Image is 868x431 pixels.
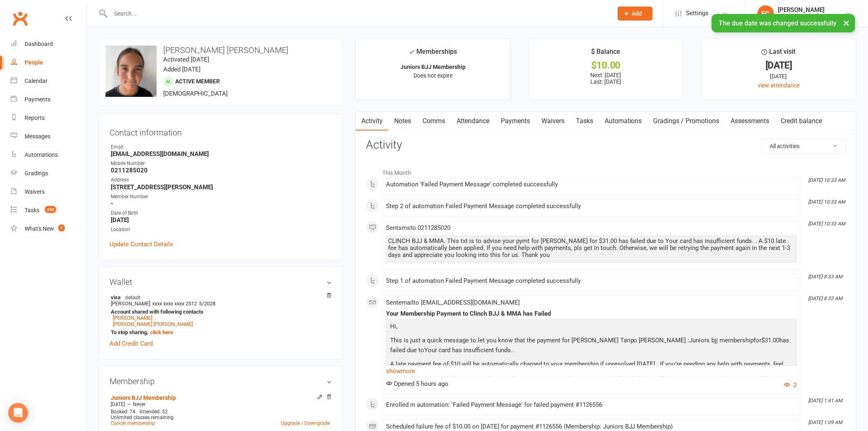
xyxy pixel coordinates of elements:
i: [DATE] 1:41 AM [809,398,843,403]
div: Waivers [25,188,45,195]
div: — [109,401,332,408]
div: Reports [25,115,45,121]
strong: Juniors BJJ Membership [400,64,466,70]
a: show more [386,365,797,377]
time: Activated [DATE] [163,56,209,63]
div: Automation 'Failed Payment Message' completed successfully [386,181,797,188]
a: click here [150,329,173,335]
strong: [STREET_ADDRESS][PERSON_NAME] [111,183,332,191]
button: 2 [784,380,797,390]
div: People [25,59,43,66]
i: [DATE] 8:33 AM [809,296,843,301]
div: Dashboard [25,41,53,47]
p: A late payment fee of $10 will be automatically charged to your membership if unresolved [DATE]. ... [388,359,795,391]
a: Tasks 350 [11,201,87,220]
div: Address [111,176,332,184]
button: Add [618,7,653,21]
span: 1 [58,225,65,232]
a: Add Credit Card [110,339,153,348]
a: Assessments [725,112,775,131]
div: Payments [25,96,50,103]
div: [PERSON_NAME] [778,6,835,14]
div: Member Number [111,193,332,201]
a: Notes [388,112,417,131]
i: [DATE] 10:33 AM [809,177,845,183]
i: [DATE] 8:33 AM [809,274,843,280]
div: Email [111,143,332,151]
i: [DATE] 1:09 AM [809,420,843,425]
span: Attended: 52 [139,409,168,415]
span: default [123,294,143,300]
a: Clubworx [10,8,30,29]
li: This Month [366,164,846,177]
span: [DATE] [111,401,125,407]
span: for [754,337,762,344]
a: Dashboard [11,35,87,53]
div: The due date was changed successfully [712,14,855,32]
a: Activity [356,112,388,131]
i: ✓ [409,48,414,56]
i: [DATE] 10:33 AM [809,221,845,227]
input: Search... [108,8,607,19]
p: This is just a quick message to let you know that the payment for [PERSON_NAME] Taripo [PERSON_NA... [388,335,795,357]
a: Cancel membership [111,420,155,426]
a: Comms [417,112,451,131]
h3: Membership [110,377,332,386]
div: Messages [25,133,50,140]
a: view attendance [758,82,800,89]
span: Unlimited classes remaining [111,415,174,420]
span: 5/2028 [199,300,215,307]
div: Open Intercom Messenger [8,403,28,423]
strong: visa [111,294,328,300]
a: Waivers [536,112,570,131]
div: $ Balance [591,46,620,61]
a: Gradings / Promotions [648,112,725,131]
span: Booked: 74 [111,409,135,415]
strong: - [111,200,332,207]
span: xxxx xxxx xxxx 2512 [152,300,197,307]
a: Attendance [451,112,495,131]
span: Add [632,10,642,17]
a: [PERSON_NAME] [113,315,152,321]
span: Sent email to [EMAIL_ADDRESS][DOMAIN_NAME] [386,299,520,306]
li: [PERSON_NAME] [110,293,332,337]
h3: Activity [366,139,846,151]
button: × [839,14,854,32]
a: Tasks [570,112,599,131]
i: [DATE] 10:33 AM [809,199,845,205]
div: FC [758,5,774,22]
a: Payments [11,90,87,109]
span: . [512,346,514,354]
h3: Contact information [110,125,332,137]
a: What's New1 [11,220,87,238]
h3: Wallet [110,277,332,287]
div: Location [111,226,332,234]
div: Scheduled failure fee of $10.00 on [DATE] for payment #1126556 (Membership: Juniors BJJ Membership) [386,423,797,430]
div: Last visit [762,46,796,61]
a: Reports [11,109,87,127]
div: $10.00 [536,61,676,70]
span: 350 [45,206,56,213]
div: [DATE] [709,72,849,81]
div: Clinch Martial Arts Ltd [778,14,835,21]
a: Gradings [11,164,87,183]
span: Opened 5 hours ago [386,380,448,387]
div: Tasks [25,207,39,213]
a: [PERSON_NAME] [PERSON_NAME] [113,321,193,327]
div: Enrolled in automation: 'Failed Payment Message' for failed payment #1126556 [386,401,797,408]
strong: [EMAIL_ADDRESS][DOMAIN_NAME] [111,150,332,158]
a: Credit balance [775,112,828,131]
span: Settings [686,4,709,23]
a: Automations [11,146,87,164]
img: image1728878436.png [105,46,157,97]
p: Hi [388,321,795,333]
a: People [11,53,87,72]
span: , [396,323,397,330]
div: Step 2 of automation Failed Payment Message completed successfully [386,203,797,210]
a: Waivers [11,183,87,201]
div: Gradings [25,170,48,177]
div: Date of Birth [111,209,332,217]
h3: [PERSON_NAME] [PERSON_NAME] [105,46,336,55]
span: [DEMOGRAPHIC_DATA] [163,90,228,97]
span: : [688,337,690,344]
